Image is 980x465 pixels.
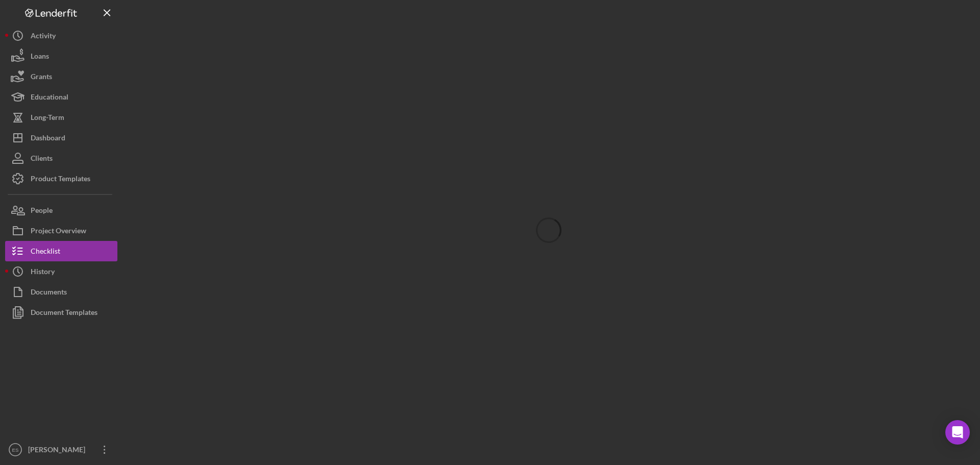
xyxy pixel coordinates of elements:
button: Grants [5,66,117,87]
div: Activity [31,26,56,48]
div: Open Intercom Messenger [945,420,970,445]
button: Document Templates [5,302,117,323]
button: ES[PERSON_NAME] [5,439,117,460]
div: Document Templates [31,302,97,325]
button: History [5,261,117,282]
button: Long-Term [5,107,117,128]
button: Dashboard [5,128,117,148]
button: Clients [5,148,117,168]
div: Loans [31,46,49,69]
div: Grants [31,66,52,89]
button: Loans [5,46,117,66]
div: Clients [31,148,53,171]
div: Dashboard [31,128,65,151]
text: ES [12,447,19,453]
button: Activity [5,26,117,46]
button: Checklist [5,241,117,261]
div: Educational [31,87,68,110]
button: Documents [5,282,117,302]
div: Documents [31,282,67,305]
div: Long-Term [31,107,64,130]
button: Product Templates [5,168,117,189]
button: People [5,200,117,221]
div: Checklist [31,241,60,264]
div: People [31,200,53,223]
div: Project Overview [31,221,86,243]
div: [PERSON_NAME] [26,439,92,462]
button: Educational [5,87,117,107]
div: History [31,261,55,284]
button: Project Overview [5,221,117,241]
div: Product Templates [31,168,90,191]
